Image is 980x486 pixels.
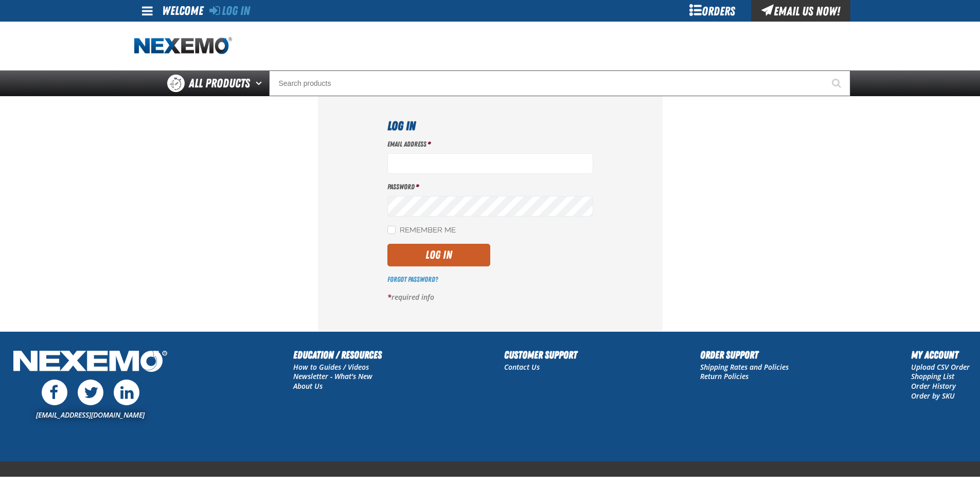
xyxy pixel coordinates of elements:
[293,371,372,381] a: Newsletter - What's New
[387,244,490,266] button: Log In
[911,381,956,391] a: Order History
[911,391,955,401] a: Order by SKU
[10,347,170,377] img: Nexemo Logo
[189,74,250,93] span: All Products
[387,226,456,236] label: Remember Me
[700,347,789,363] h2: Order Support
[252,70,269,96] button: Open All Products pages
[387,293,593,302] p: required info
[293,362,369,372] a: How to Guides / Videos
[387,117,593,135] h1: Log In
[700,362,789,372] a: Shipping Rates and Policies
[387,182,593,192] label: Password
[269,70,850,96] input: Search
[293,381,323,391] a: About Us
[825,70,850,96] button: Start Searching
[700,371,749,381] a: Return Policies
[387,139,593,149] label: Email Address
[36,410,145,420] a: [EMAIL_ADDRESS][DOMAIN_NAME]
[911,347,970,363] h2: My Account
[911,371,954,381] a: Shopping List
[387,275,438,283] a: Forgot Password?
[209,4,250,18] a: Log In
[504,347,577,363] h2: Customer Support
[293,347,382,363] h2: Education / Resources
[134,37,232,55] a: Home
[911,362,970,372] a: Upload CSV Order
[504,362,540,372] a: Contact Us
[387,226,396,234] input: Remember Me
[134,37,232,55] img: Nexemo logo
